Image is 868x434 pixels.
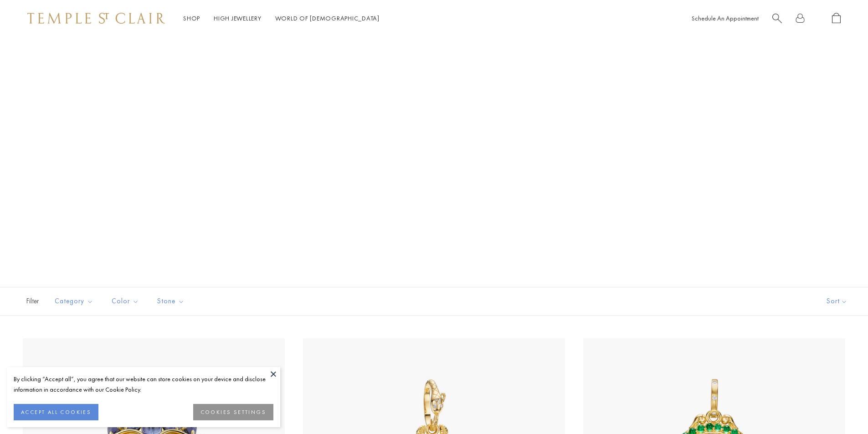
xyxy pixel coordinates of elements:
button: Color [105,291,146,311]
iframe: Gorgias live chat messenger [822,391,859,425]
a: High JewelleryHigh Jewellery [214,14,262,22]
a: ShopShop [183,14,200,22]
a: World of [DEMOGRAPHIC_DATA]World of [DEMOGRAPHIC_DATA] [275,14,380,22]
span: Stone [153,296,191,307]
span: Color [107,296,146,307]
div: By clicking “Accept all”, you agree that our website can store cookies on your device and disclos... [14,374,273,395]
nav: Main navigation [183,13,380,24]
button: Category [48,291,100,311]
button: Show sort by [806,287,868,315]
button: ACCEPT ALL COOKIES [14,404,98,420]
span: Category [50,296,100,307]
button: COOKIES SETTINGS [193,404,273,420]
a: Schedule An Appointment [692,14,759,22]
button: Stone [150,291,191,311]
img: Temple St. Clair [27,13,165,24]
a: Open Shopping Bag [832,13,841,24]
a: Search [772,13,782,24]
